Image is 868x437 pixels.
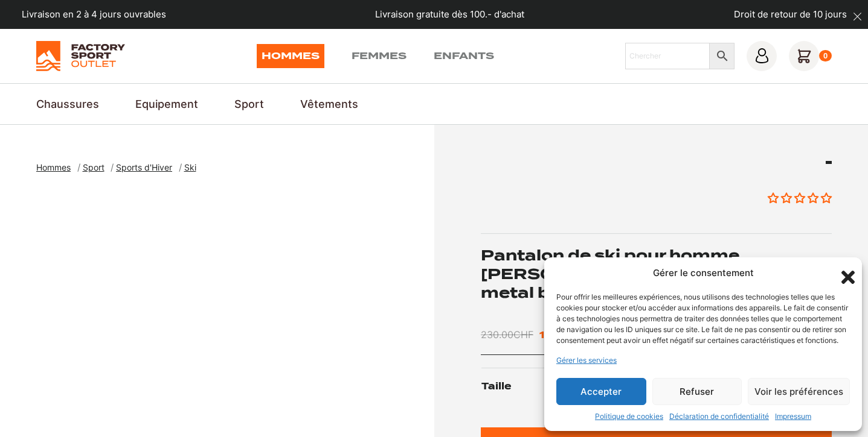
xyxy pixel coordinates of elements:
[838,267,850,279] div: Fermer la boîte de dialogue
[481,368,656,406] label: Taille
[83,162,104,172] span: Sport
[184,162,203,172] a: Ski
[434,44,494,68] a: Enfants
[375,8,524,22] p: Livraison gratuite dès 100.- d'achat
[257,44,324,68] a: Hommes
[300,96,358,112] a: Vêtements
[556,292,849,346] div: Pour offrir les meilleures expériences, nous utilisons des technologies telles que les cookies po...
[847,6,868,27] button: dismiss
[775,411,811,422] a: Impressum
[669,411,769,422] a: Déclaration de confidentialité
[22,8,166,22] p: Livraison en 2 à 4 jours ouvrables
[352,44,407,68] a: Femmes
[625,43,710,69] input: Chercher
[481,329,533,341] bdi: 230.00
[116,162,179,172] a: Sports d'Hiver
[36,162,77,172] a: Hommes
[36,41,125,71] img: Factory Sport Outlet
[595,411,663,422] a: Politique de cookies
[481,246,832,303] h1: Pantalon de ski pour homme [PERSON_NAME] Ultimate Dryo 10, metal blue
[184,162,196,172] span: Ski
[116,162,172,172] span: Sports d'Hiver
[652,378,742,405] button: Refuser
[83,162,111,172] a: Sport
[36,96,99,112] a: Chaussures
[135,96,198,112] a: Equipement
[734,8,847,22] p: Droit de retour de 10 jours
[653,266,754,280] div: Gérer le consentement
[556,378,646,405] button: Accepter
[36,161,202,175] nav: breadcrumbs
[819,50,832,62] div: 0
[36,162,71,172] span: Hommes
[748,378,850,405] button: Voir les préférences
[234,96,264,112] a: Sport
[556,355,617,366] a: Gérer les services
[539,329,609,341] bdi: 150.00
[513,329,533,341] span: CHF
